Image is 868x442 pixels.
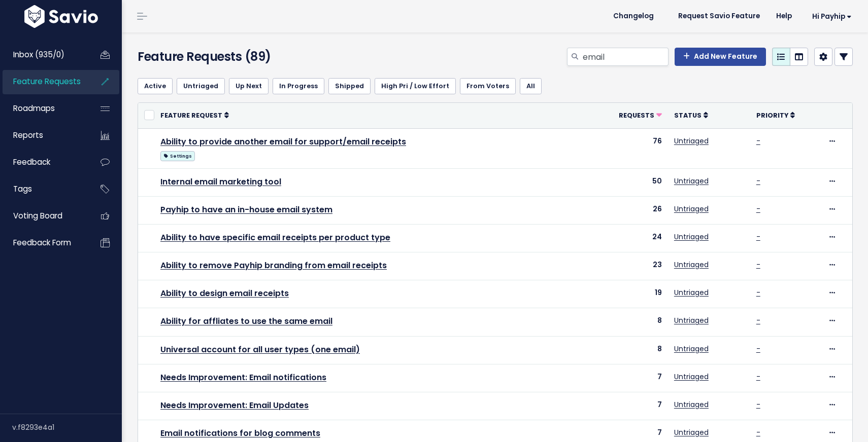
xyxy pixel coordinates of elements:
a: Untriaged [674,136,709,146]
td: 23 [590,252,667,280]
a: Hi Payhip [800,9,860,24]
span: Tags [13,183,32,194]
span: Feedback form [13,237,71,248]
a: - [756,399,760,410]
a: Ability to remove Payhip branding from email receipts [160,260,387,271]
a: Ability to have specific email receipts per product type [160,232,390,243]
a: Tags [3,177,84,201]
a: - [756,287,760,298]
a: Email notifications for blog comments [160,427,320,439]
span: Feature Request [160,111,222,120]
a: Feedback [3,151,84,174]
a: Ability to provide another email for support/email receipts [160,136,406,148]
span: Roadmaps [13,103,55,114]
a: High Pri / Low Effort [375,78,456,94]
a: Untriaged [674,372,709,382]
span: Priority [756,111,788,120]
a: Ability to design email receipts [160,287,289,299]
span: Settings [160,151,195,161]
td: 26 [590,196,667,224]
a: Voting Board [3,204,84,228]
a: Internal email marketing tool [160,176,281,188]
td: 7 [590,392,667,420]
a: - [756,204,760,214]
td: 24 [590,224,667,252]
a: Needs Improvement: Email Updates [160,399,309,411]
a: - [756,344,760,354]
td: 50 [590,168,667,196]
a: Untriaged [674,315,709,325]
a: In Progress [273,78,324,94]
a: - [756,232,760,242]
a: - [756,136,760,146]
span: Feedback [13,157,50,167]
a: - [756,176,760,186]
a: Untriaged [177,78,225,94]
span: Requests [619,111,654,120]
a: - [756,260,760,270]
a: Untriaged [674,204,709,214]
img: logo-white.9d6f32f41409.svg [22,5,101,28]
a: Payhip to have an in-house email system [160,204,332,215]
td: 8 [590,308,667,336]
a: Ability for affliates to use the same email [160,315,332,327]
a: Active [138,78,173,94]
a: Untriaged [674,399,709,410]
a: From Voters [460,78,516,94]
a: Untriaged [674,232,709,242]
a: Untriaged [674,260,709,270]
a: Up Next [229,78,269,94]
a: Needs Improvement: Email notifications [160,372,326,383]
td: 19 [590,280,667,308]
div: v.f8293e4a1 [12,414,122,440]
a: Settings [160,149,195,162]
a: Untriaged [674,176,709,186]
span: Reports [13,130,43,140]
a: Shipped [328,78,371,94]
a: - [756,372,760,382]
a: Untriaged [674,287,709,298]
span: Changelog [613,13,654,20]
a: Universal account for all user types (one email) [160,344,360,355]
a: - [756,427,760,437]
a: Reports [3,124,84,147]
a: All [520,78,542,94]
a: Roadmaps [3,97,84,120]
a: Add New Feature [675,48,766,66]
a: Untriaged [674,344,709,354]
td: 76 [590,128,667,168]
span: Inbox (935/0) [13,49,64,60]
h4: Feature Requests (89) [138,48,366,66]
span: Voting Board [13,210,62,221]
a: Inbox (935/0) [3,43,84,66]
a: Requests [619,110,662,120]
span: Hi Payhip [812,13,852,20]
a: Request Savio Feature [670,9,768,24]
span: Status [674,111,702,120]
td: 7 [590,364,667,392]
a: Feature Requests [3,70,84,93]
a: - [756,315,760,325]
a: Status [674,110,708,120]
ul: Filter feature requests [138,78,853,94]
input: Search features... [582,48,669,66]
a: Help [768,9,800,24]
a: Feature Request [160,110,229,120]
td: 8 [590,336,667,364]
a: Feedback form [3,231,84,254]
a: Priority [756,110,795,120]
span: Feature Requests [13,76,81,87]
a: Untriaged [674,427,709,437]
